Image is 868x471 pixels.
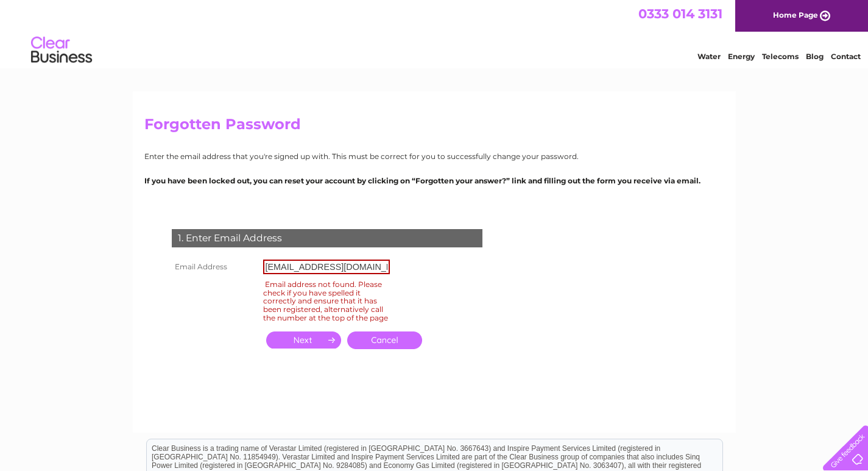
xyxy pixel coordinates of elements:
a: Contact [831,52,861,61]
div: Clear Business is a trading name of Verastar Limited (registered in [GEOGRAPHIC_DATA] No. 3667643... [147,7,722,59]
h2: Forgotten Password [144,116,724,139]
a: Blog [806,52,824,61]
a: Cancel [347,331,422,349]
div: Email address not found. Please check if you have spelled it correctly and ensure that it has bee... [263,278,390,324]
p: Enter the email address that you're signed up with. This must be correct for you to successfully ... [144,151,724,162]
a: 0333 014 3131 [638,6,722,21]
th: Email Address [169,257,260,277]
a: Telecoms [762,52,799,61]
p: If you have been locked out, you can reset your account by clicking on “Forgotten your answer?” l... [144,175,724,186]
div: 1. Enter Email Address [172,229,482,247]
a: Water [697,52,721,61]
a: Energy [728,52,755,61]
img: logo.png [30,32,93,69]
